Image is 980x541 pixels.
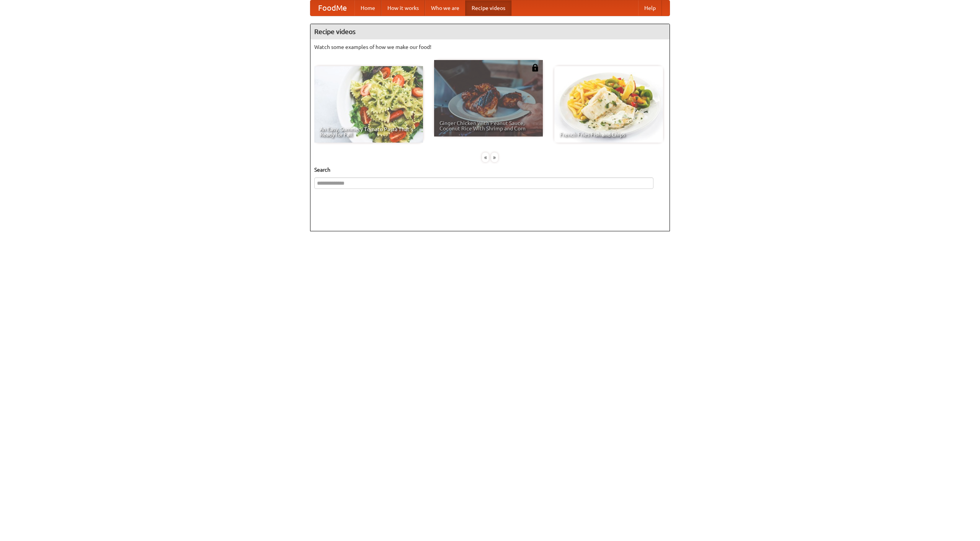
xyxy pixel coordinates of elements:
[314,166,666,174] h5: Search
[638,0,662,16] a: Help
[560,132,658,137] span: French Fries Fish and Chips
[491,153,498,162] div: »
[354,0,381,16] a: Home
[314,66,423,143] a: An Easy, Summery Tomato Pasta That's Ready for Fall
[531,64,539,71] img: 483408.png
[314,43,666,51] p: Watch some examples of how we make our food!
[320,127,418,137] span: An Easy, Summery Tomato Pasta That's Ready for Fall
[310,0,354,16] a: FoodMe
[465,0,511,16] a: Recipe videos
[425,0,465,16] a: Who we are
[482,153,489,162] div: «
[554,66,663,143] a: French Fries Fish and Chips
[310,24,670,39] h4: Recipe videos
[381,0,425,16] a: How it works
